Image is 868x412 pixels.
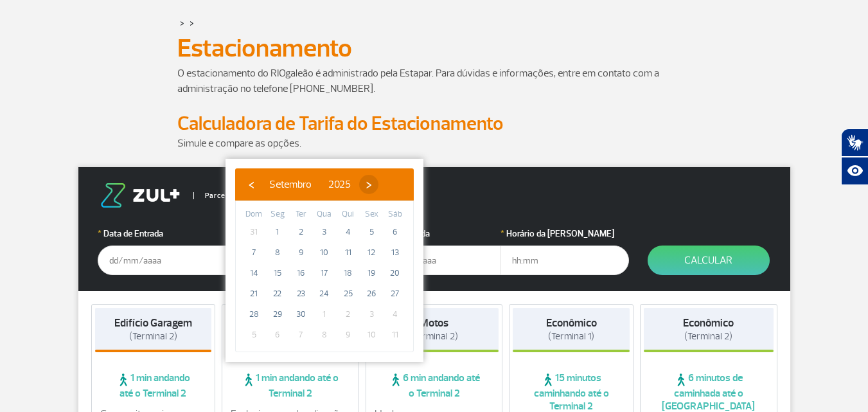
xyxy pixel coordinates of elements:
[383,208,407,222] th: weekday
[269,178,312,191] span: Setembro
[338,304,359,325] span: 2
[648,246,770,275] button: Calcular
[267,283,288,304] span: 22
[114,316,192,330] strong: Edifício Garagem
[338,263,359,283] span: 18
[338,242,359,263] span: 11
[267,325,288,345] span: 6
[314,325,335,345] span: 8
[385,242,405,263] span: 13
[683,316,734,330] strong: Econômico
[385,325,405,345] span: 11
[336,208,360,222] th: weekday
[361,242,382,263] span: 12
[313,208,337,222] th: weekday
[244,222,264,242] span: 31
[548,330,594,343] span: (Terminal 1)
[190,15,194,30] a: >
[369,372,499,400] span: 6 min andando até o Terminal 2
[98,183,182,208] img: logo-zul.png
[98,227,226,240] label: Data de Entrada
[177,37,691,59] h1: Estacionamento
[385,222,405,242] span: 6
[290,325,311,345] span: 7
[314,222,335,242] span: 3
[244,242,264,263] span: 7
[193,192,260,199] span: Parceiro Oficial
[180,15,184,30] a: >
[373,227,501,240] label: Data da Saída
[177,66,691,96] p: O estacionamento do RIOgaleão é administrado pela Estapar. Para dúvidas e informações, entre em c...
[385,283,405,304] span: 27
[338,222,359,242] span: 4
[289,208,313,222] th: weekday
[242,208,266,222] th: weekday
[242,175,261,194] button: ‹
[314,242,335,263] span: 10
[266,208,290,222] th: weekday
[267,222,288,242] span: 1
[261,175,320,194] button: Setembro
[242,176,378,189] bs-datepicker-navigation-view: ​ ​ ​
[244,325,264,345] span: 5
[244,283,264,304] span: 21
[338,325,359,345] span: 9
[267,304,288,325] span: 29
[410,330,458,343] span: (Terminal 2)
[373,246,501,275] input: dd/mm/aaaa
[314,304,335,325] span: 1
[361,263,382,283] span: 19
[328,178,351,191] span: 2025
[385,304,405,325] span: 4
[267,263,288,283] span: 15
[320,175,359,194] button: 2025
[420,316,448,330] strong: Motos
[841,129,868,157] button: Abrir tradutor de língua de sinais.
[290,283,311,304] span: 23
[500,227,629,240] label: Horário da [PERSON_NAME]
[361,325,382,345] span: 10
[361,283,382,304] span: 26
[314,263,335,283] span: 17
[226,159,423,362] bs-datepicker-container: calendar
[841,129,868,185] div: Plugin de acessibilidade da Hand Talk.
[177,136,691,151] p: Simule e compare as opções.
[360,208,384,222] th: weekday
[226,372,355,400] span: 1 min andando até o Terminal 2
[338,283,359,304] span: 25
[290,222,311,242] span: 2
[95,372,212,400] span: 1 min andando até o Terminal 2
[129,330,177,343] span: (Terminal 2)
[314,283,335,304] span: 24
[244,304,264,325] span: 28
[500,246,629,275] input: hh:mm
[546,316,597,330] strong: Econômico
[385,263,405,283] span: 20
[290,304,311,325] span: 30
[361,304,382,325] span: 3
[684,330,732,343] span: (Terminal 2)
[361,222,382,242] span: 5
[841,157,868,185] button: Abrir recursos assistivos.
[244,263,264,283] span: 14
[290,242,311,263] span: 9
[290,263,311,283] span: 16
[98,246,226,275] input: dd/mm/aaaa
[359,175,378,194] button: ›
[177,112,691,136] h2: Calculadora de Tarifa do Estacionamento
[267,242,288,263] span: 8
